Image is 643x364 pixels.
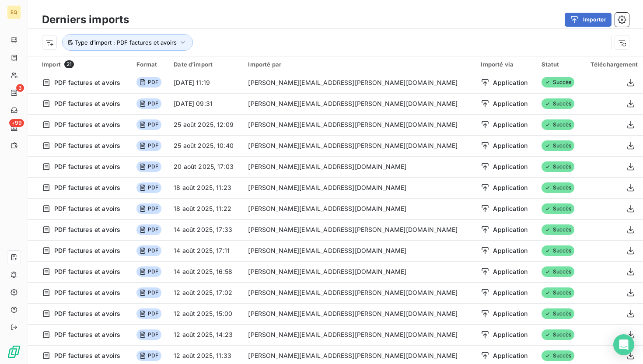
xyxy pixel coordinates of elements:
span: Succès [542,182,574,193]
td: [PERSON_NAME][EMAIL_ADDRESS][PERSON_NAME][DOMAIN_NAME] [243,93,475,114]
span: PDF [136,287,161,298]
span: PDF factures et avoirs [54,141,120,150]
td: 25 août 2025, 12:09 [168,114,243,135]
td: 14 août 2025, 17:11 [168,240,243,261]
td: [PERSON_NAME][EMAIL_ADDRESS][PERSON_NAME][DOMAIN_NAME] [243,72,475,93]
span: PDF [136,203,161,214]
span: Succès [542,224,574,235]
span: Succès [542,329,574,340]
span: PDF [136,119,161,130]
span: PDF [136,350,161,361]
td: [PERSON_NAME][EMAIL_ADDRESS][DOMAIN_NAME] [243,156,475,177]
h3: Derniers imports [42,12,129,28]
span: +99 [9,119,24,127]
span: Succès [542,119,574,130]
td: [PERSON_NAME][EMAIL_ADDRESS][PERSON_NAME][DOMAIN_NAME] [243,135,475,156]
span: PDF [136,329,161,340]
span: PDF factures et avoirs [54,225,120,234]
button: Type d’import : PDF factures et avoirs [62,34,193,51]
div: Import [42,60,126,68]
span: PDF [136,245,161,256]
span: Application [493,309,528,318]
div: Importé par [248,61,470,68]
td: [PERSON_NAME][EMAIL_ADDRESS][PERSON_NAME][DOMAIN_NAME] [243,303,475,324]
span: Application [493,267,528,276]
span: PDF factures et avoirs [54,330,120,339]
span: PDF factures et avoirs [54,309,120,318]
td: [DATE] 09:31 [168,93,243,114]
span: PDF factures et avoirs [54,120,120,129]
td: [PERSON_NAME][EMAIL_ADDRESS][PERSON_NAME][DOMAIN_NAME] [243,219,475,240]
span: Application [493,330,528,339]
span: Succès [542,350,574,361]
div: Format [136,61,163,68]
span: Application [493,141,528,150]
td: [PERSON_NAME][EMAIL_ADDRESS][PERSON_NAME][DOMAIN_NAME] [243,282,475,303]
span: Succès [542,161,574,172]
span: Succès [542,266,574,277]
span: Application [493,162,528,171]
div: Date d’import [174,61,238,68]
span: PDF [136,266,161,277]
button: Importer [565,13,612,27]
span: Application [493,204,528,213]
span: Succès [542,77,574,87]
span: Application [493,225,528,234]
span: PDF [136,98,161,109]
span: PDF [136,140,161,151]
span: Application [493,288,528,297]
span: Application [493,78,528,87]
span: Application [493,351,528,360]
td: 18 août 2025, 11:23 [168,177,243,198]
td: 12 août 2025, 15:00 [168,303,243,324]
span: PDF factures et avoirs [54,267,120,276]
div: EQ [7,5,21,19]
span: Succès [542,140,574,151]
span: Succès [542,245,574,256]
span: 3 [16,84,24,92]
span: Succès [542,287,574,298]
div: Open Intercom Messenger [613,334,634,355]
td: 12 août 2025, 14:23 [168,324,243,345]
span: PDF factures et avoirs [54,162,120,171]
td: [PERSON_NAME][EMAIL_ADDRESS][PERSON_NAME][DOMAIN_NAME] [243,114,475,135]
span: PDF [136,77,161,87]
span: Application [493,183,528,192]
span: PDF factures et avoirs [54,78,120,87]
span: Application [493,99,528,108]
span: Succès [542,203,574,214]
span: PDF factures et avoirs [54,246,120,255]
img: Logo LeanPay [7,345,21,359]
div: Statut [542,61,577,68]
td: [PERSON_NAME][EMAIL_ADDRESS][DOMAIN_NAME] [243,198,475,219]
span: PDF factures et avoirs [54,99,120,108]
td: [PERSON_NAME][EMAIL_ADDRESS][DOMAIN_NAME] [243,261,475,282]
div: Téléchargement [587,61,638,68]
div: Importé via [481,61,531,68]
span: PDF [136,182,161,193]
span: PDF factures et avoirs [54,351,120,360]
td: [PERSON_NAME][EMAIL_ADDRESS][DOMAIN_NAME] [243,177,475,198]
span: PDF factures et avoirs [54,204,120,213]
span: Succès [542,308,574,319]
td: 20 août 2025, 17:03 [168,156,243,177]
td: 25 août 2025, 10:40 [168,135,243,156]
span: Succès [542,98,574,109]
span: PDF factures et avoirs [54,183,120,192]
td: [PERSON_NAME][EMAIL_ADDRESS][PERSON_NAME][DOMAIN_NAME] [243,324,475,345]
td: [PERSON_NAME][EMAIL_ADDRESS][DOMAIN_NAME] [243,240,475,261]
span: PDF [136,161,161,172]
span: Type d’import : PDF factures et avoirs [75,39,177,46]
span: PDF [136,224,161,235]
span: Application [493,246,528,255]
td: [DATE] 11:19 [168,72,243,93]
td: 14 août 2025, 16:58 [168,261,243,282]
td: 14 août 2025, 17:33 [168,219,243,240]
span: Application [493,120,528,129]
td: 12 août 2025, 17:02 [168,282,243,303]
span: PDF [136,308,161,319]
span: PDF factures et avoirs [54,288,120,297]
span: 21 [64,60,74,68]
td: 18 août 2025, 11:22 [168,198,243,219]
